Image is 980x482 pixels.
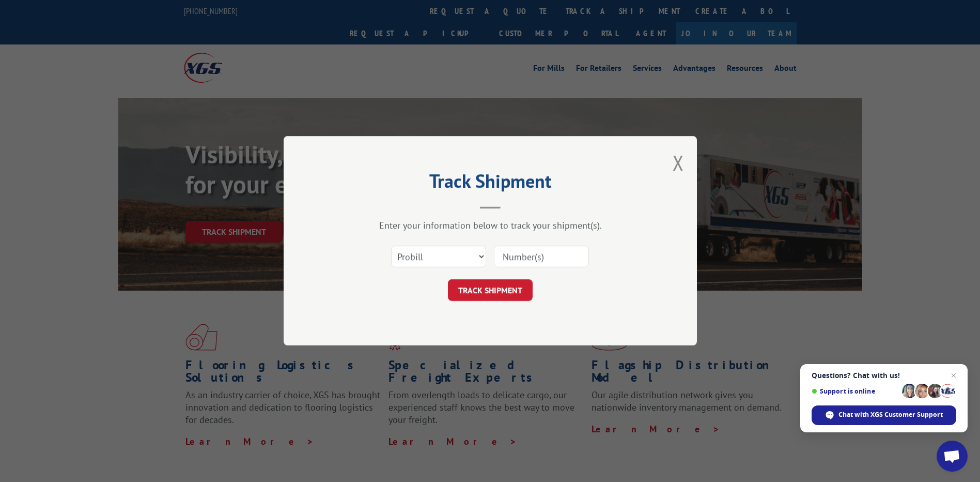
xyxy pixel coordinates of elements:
button: TRACK SHIPMENT [448,280,533,302]
span: Chat with XGS Customer Support [838,410,943,419]
button: Close modal [673,149,684,176]
div: Open chat [937,441,968,472]
input: Number(s) [494,246,589,268]
div: Chat with XGS Customer Support [812,405,956,425]
span: Close chat [947,369,960,382]
div: Enter your information below to track your shipment(s). [335,220,645,232]
span: Questions? Chat with us! [812,371,956,380]
span: Support is online [812,387,898,395]
h2: Track Shipment [335,174,645,193]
